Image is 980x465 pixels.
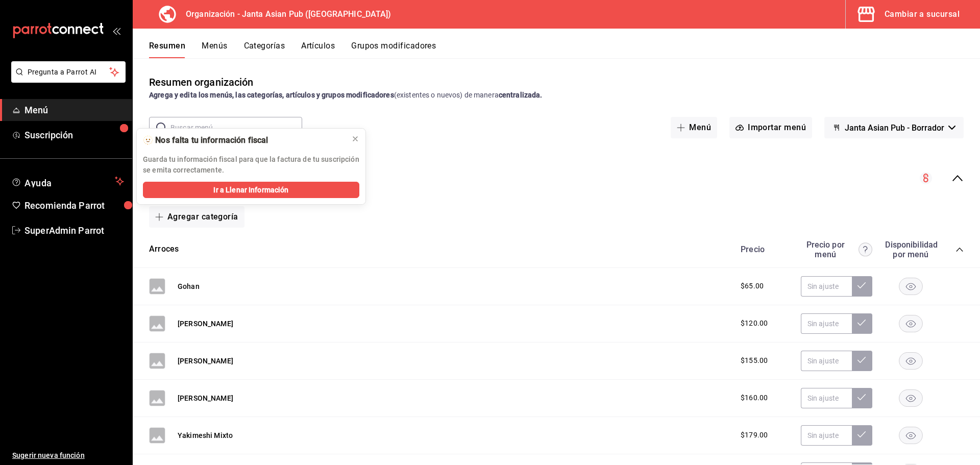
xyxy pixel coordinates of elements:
[28,67,110,78] span: Pregunta a Parrot AI
[178,319,233,329] button: [PERSON_NAME]
[178,430,233,440] button: Yakimeshi Mixto
[24,199,124,212] span: Recomienda Parrot
[24,175,111,187] span: Ayuda
[12,450,124,461] span: Sugerir nueva función
[7,74,126,85] a: Pregunta a Parrot AI
[244,41,285,58] button: Categorías
[671,117,717,138] button: Menú
[499,91,543,99] strong: centralizada.
[149,243,179,255] button: Arroces
[143,154,359,176] p: Guarda tu información fiscal para que la factura de tu suscripción se emita correctamente.
[801,240,872,259] div: Precio por menú
[149,75,254,90] div: Resumen organización
[170,117,302,138] input: Buscar menú
[801,351,852,371] input: Sin ajuste
[149,90,964,101] div: (existentes o nuevos) de manera
[24,128,124,142] span: Suscripción
[149,206,244,228] button: Agregar categoría
[885,7,960,21] div: Cambiar a sucursal
[178,8,391,20] h3: Organización - Janta Asian Pub ([GEOGRAPHIC_DATA])
[885,240,936,259] div: Disponibilidad por menú
[801,425,852,446] input: Sin ajuste
[149,41,185,58] button: Resumen
[729,117,812,138] button: Importar menú
[178,281,200,291] button: Gohan
[11,61,126,83] button: Pregunta a Parrot AI
[955,246,964,254] button: collapse-category-row
[741,281,764,291] span: $65.00
[202,41,227,58] button: Menús
[112,27,120,35] button: open_drawer_menu
[845,123,944,133] span: Janta Asian Pub - Borrador
[213,185,288,195] span: Ir a Llenar Información
[24,224,124,237] span: SuperAdmin Parrot
[741,430,768,440] span: $179.00
[301,41,335,58] button: Artículos
[149,41,980,58] div: navigation tabs
[824,117,964,138] button: Janta Asian Pub - Borrador
[24,103,124,117] span: Menú
[149,91,394,99] strong: Agrega y edita los menús, las categorías, artículos y grupos modificadores
[801,276,852,297] input: Sin ajuste
[351,41,436,58] button: Grupos modificadores
[178,356,233,366] button: [PERSON_NAME]
[801,313,852,334] input: Sin ajuste
[178,393,233,403] button: [PERSON_NAME]
[801,388,852,408] input: Sin ajuste
[741,393,768,403] span: $160.00
[741,318,768,329] span: $120.00
[133,155,980,202] div: collapse-menu-row
[143,135,343,146] div: 🫥 Nos falta tu información fiscal
[741,355,768,366] span: $155.00
[730,244,796,254] div: Precio
[143,182,359,198] button: Ir a Llenar Información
